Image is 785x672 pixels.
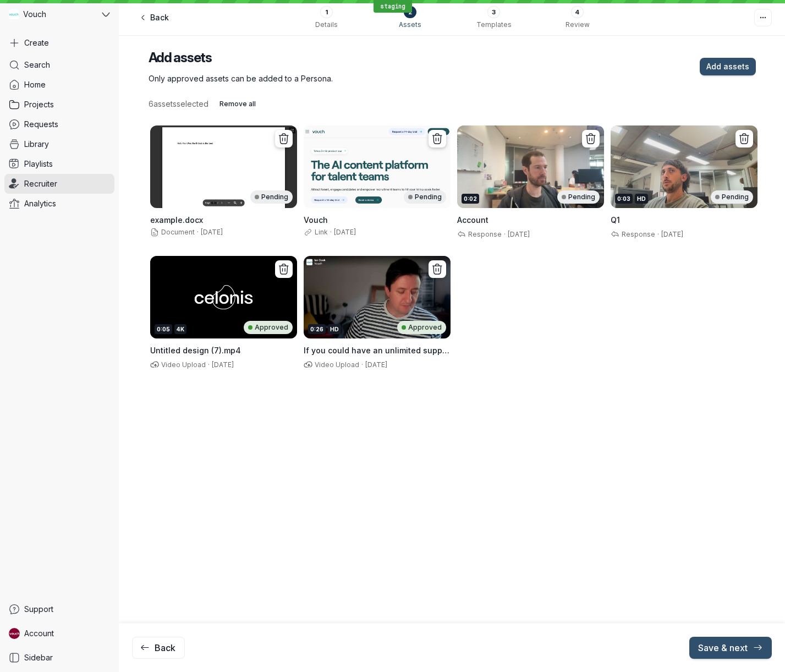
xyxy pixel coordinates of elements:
span: [DATE] [508,230,530,238]
a: Back [132,9,175,26]
span: · [502,230,508,239]
div: 2 [408,7,412,18]
img: Vouch avatar [9,9,19,19]
span: · [359,360,365,369]
span: · [195,228,201,237]
button: Delete asset [275,260,293,278]
span: Requests [24,119,58,130]
span: Account [24,628,54,639]
span: Create [24,37,49,48]
div: 0:05 [155,324,172,334]
a: Recruiter [4,174,114,194]
button: Delete asset [275,130,293,147]
div: HD [328,324,341,334]
span: Playlists [24,159,53,170]
button: Save & next [689,637,772,659]
a: 3Templates [459,6,529,29]
div: 0:02 [462,194,479,204]
span: Untitled design (7).mp4 [150,346,241,355]
a: Support [4,599,114,619]
span: Save & next [698,642,763,653]
span: Video Upload [159,360,206,369]
a: Requests [4,114,114,134]
span: Response [619,230,655,238]
span: Search [24,59,50,70]
span: [DATE] [334,228,356,236]
a: Analytics [4,194,114,214]
div: 4 [575,7,579,18]
span: Analytics [24,198,56,209]
span: · [328,228,334,237]
h2: Add assets [149,49,452,67]
a: Library [4,134,114,154]
div: Approved [244,321,293,334]
span: Home [24,79,46,90]
span: Support [24,604,53,615]
span: · [655,230,661,239]
img: Stephane avatar [9,628,20,639]
span: Vouch [23,9,46,20]
span: Q1 [611,215,620,225]
span: Recruiter [24,178,57,189]
span: [DATE] [212,360,234,369]
a: Projects [4,95,114,114]
a: 2Assets [375,6,446,29]
div: Vouch [4,4,100,24]
a: 1Details [292,6,362,29]
div: 4K [174,324,186,334]
div: HD [635,194,648,204]
a: 4Review [542,6,613,29]
a: Stephane avatarAccount [4,624,114,643]
h3: If you could have an unlimited supply of one thing, what would it be? [304,345,451,356]
div: Pending [404,190,446,204]
div: Templates [476,20,512,29]
span: Remove all [219,99,256,110]
div: Assets [399,20,421,29]
span: · [206,360,212,369]
div: 0:26 [308,324,326,334]
div: 0:03 [615,194,633,204]
button: Select assets [700,58,756,75]
div: 1 [325,7,328,18]
span: Link [304,228,328,236]
button: Create [4,33,114,53]
span: Library [24,139,49,150]
span: Back [150,12,169,23]
a: Home [4,75,114,95]
span: Document [150,228,195,236]
span: example.docx [150,215,203,225]
div: Approved [397,321,446,334]
button: Vouch avatarVouch [4,4,114,24]
span: Only approved assets can be added to a Persona. [149,73,333,84]
span: Account [457,215,488,225]
a: Sidebar [4,648,114,668]
div: Details [315,20,338,29]
div: Pending [250,190,293,204]
div: Pending [557,190,600,204]
span: [DATE] [661,230,683,238]
button: Delete asset [582,130,600,147]
button: Delete asset [429,260,446,278]
div: 3 [492,7,496,18]
span: Video Upload [312,360,359,369]
div: Review [566,20,590,29]
span: Back [141,642,175,653]
button: Remove all selected assets [215,97,260,111]
button: Delete asset [429,130,446,147]
button: Previous [132,637,185,659]
a: Search [4,55,114,75]
span: Add assets [706,61,749,72]
span: [DATE] [365,360,387,369]
span: Response [466,230,502,238]
span: 6 asset s selected [149,99,208,110]
button: Delete asset [735,130,753,147]
span: Sidebar [24,652,53,663]
span: Vouch [304,215,328,225]
span: [DATE] [201,228,223,236]
a: Playlists [4,154,114,174]
div: Pending [711,190,753,204]
span: Projects [24,99,54,110]
span: If you could have an unlimited supply of one thing, what would it be? [304,346,449,366]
